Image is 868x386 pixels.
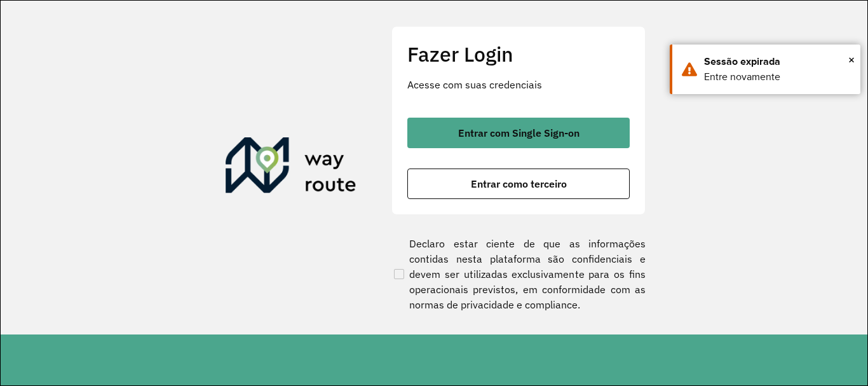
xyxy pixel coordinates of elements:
button: button [407,118,630,148]
img: Roteirizador AmbevTech [226,137,356,198]
div: Entre novamente [704,69,851,85]
span: × [848,50,855,69]
p: Acesse com suas credenciais [407,77,630,92]
div: Sessão expirada [704,54,851,69]
button: Close [848,50,855,69]
h2: Fazer Login [407,42,630,66]
button: button [407,169,630,199]
label: Declaro estar ciente de que as informações contidas nesta plataforma são confidenciais e devem se... [391,236,646,312]
span: Entrar como terceiro [471,179,567,189]
span: Entrar com Single Sign-on [458,128,580,138]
